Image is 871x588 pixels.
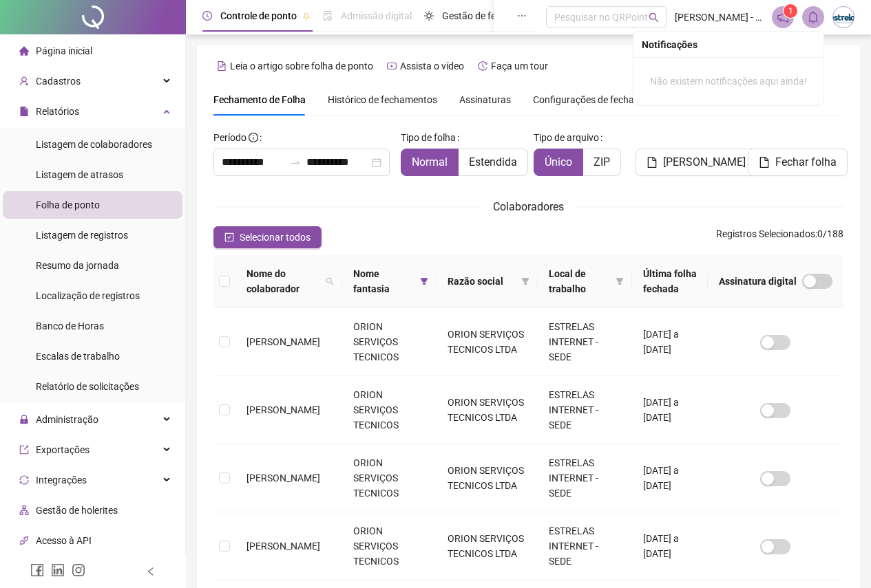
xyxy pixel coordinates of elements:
[246,404,320,415] span: [PERSON_NAME]
[323,11,333,21] span: file-done
[469,155,517,168] span: Estendida
[824,541,857,574] iframe: Intercom live chat
[19,415,29,424] span: lock
[342,512,437,580] td: ORION SERVIÇOS TECNICOS
[36,45,92,56] span: Página inicial
[240,230,311,245] span: Selecionar todos
[213,226,322,248] button: Selecionar todos
[632,512,708,580] td: [DATE] a [DATE]
[632,376,708,444] td: [DATE] a [DATE]
[36,106,79,117] span: Relatórios
[632,444,708,512] td: [DATE] a [DATE]
[538,444,632,512] td: ESTRELAS INTERNET - SEDE
[19,107,29,116] span: file
[719,274,797,289] span: Assinatura digital
[400,61,464,72] span: Assista o vídeo
[72,563,85,577] span: instagram
[538,308,632,376] td: ESTRELAS INTERNET - SEDE
[549,266,610,296] span: Local de trabalho
[246,541,320,552] span: [PERSON_NAME]
[632,255,708,308] th: Última folha fechada
[833,7,854,28] img: 4435
[36,475,87,486] span: Integrações
[328,94,437,105] span: Histórico de fechamentos
[437,308,538,376] td: ORION SERVIÇOS TECNICOS LTDA
[518,271,532,292] span: filter
[326,277,334,285] span: search
[342,376,437,444] td: ORION SERVIÇOS TECNICOS
[613,263,627,299] span: filter
[716,228,815,239] span: Registros Selecionados
[36,320,104,331] span: Banco de Horas
[424,11,434,21] span: sun
[290,157,301,168] span: swap-right
[636,149,757,176] button: [PERSON_NAME]
[533,95,662,105] span: Configurações de fechamento
[437,444,538,512] td: ORION SERVIÇOS TECNICOS LTDA
[594,155,610,168] span: ZIP
[647,157,658,168] span: file
[246,472,320,483] span: [PERSON_NAME]
[19,505,29,515] span: apartment
[716,226,843,248] span: : 0 / 188
[775,154,837,171] span: Fechar folha
[437,512,538,580] td: ORION SERVIÇOS TECNICOS LTDA
[420,277,428,285] span: filter
[213,94,306,105] span: Fechamento de Folha
[616,277,624,285] span: filter
[202,11,212,21] span: clock-circle
[36,535,92,546] span: Acesso à API
[493,200,564,213] span: Colaboradores
[36,199,100,210] span: Folha de ponto
[146,567,156,576] span: left
[36,505,118,516] span: Gestão de holerites
[642,37,815,52] div: Notificações
[19,536,29,545] span: api
[538,376,632,444] td: ESTRELAS INTERNET - SEDE
[517,11,527,21] span: ellipsis
[353,266,414,296] span: Nome fantasia
[412,155,448,168] span: Normal
[784,4,797,18] sup: 1
[545,155,572,168] span: Único
[491,61,548,72] span: Faça um tour
[36,260,119,271] span: Resumo da jornada
[459,95,511,105] span: Assinaturas
[649,12,659,23] span: search
[302,12,311,21] span: pushpin
[19,46,29,56] span: home
[417,263,431,299] span: filter
[323,263,337,299] span: search
[401,130,456,145] span: Tipo de folha
[249,133,258,142] span: info-circle
[36,414,98,425] span: Administração
[521,277,529,285] span: filter
[342,444,437,512] td: ORION SERVIÇOS TECNICOS
[437,376,538,444] td: ORION SERVIÇOS TECNICOS LTDA
[788,6,793,16] span: 1
[663,154,746,171] span: [PERSON_NAME]
[759,157,770,168] span: file
[387,61,397,71] span: youtube
[342,308,437,376] td: ORION SERVIÇOS TECNICOS
[36,381,139,392] span: Relatório de solicitações
[448,274,516,289] span: Razão social
[30,563,44,577] span: facebook
[650,76,807,87] span: Não existem notificações aqui ainda!
[478,61,487,71] span: history
[36,76,81,87] span: Cadastros
[748,149,848,176] button: Fechar folha
[36,351,120,362] span: Escalas de trabalho
[36,290,140,301] span: Localização de registros
[36,230,128,241] span: Listagem de registros
[19,76,29,86] span: user-add
[246,336,320,347] span: [PERSON_NAME]
[36,139,152,150] span: Listagem de colaboradores
[230,61,373,72] span: Leia o artigo sobre folha de ponto
[442,10,512,21] span: Gestão de férias
[777,11,789,23] span: notification
[632,308,708,376] td: [DATE] a [DATE]
[220,10,297,21] span: Controle de ponto
[19,475,29,485] span: sync
[213,132,246,143] span: Período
